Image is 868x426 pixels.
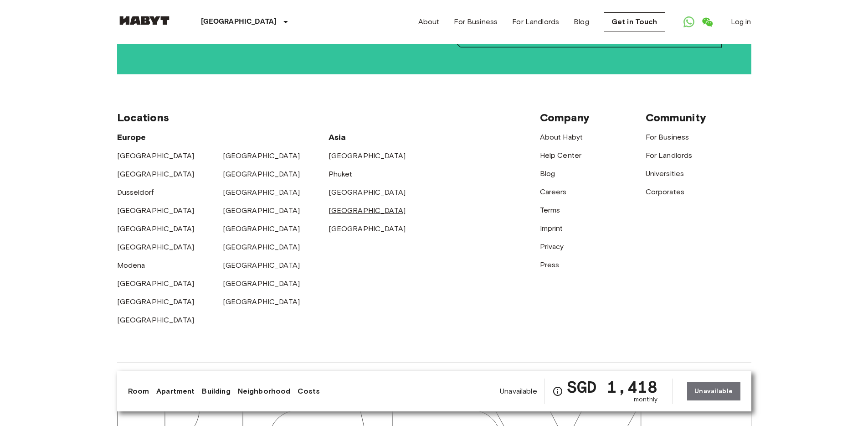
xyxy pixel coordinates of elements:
[540,187,567,196] a: Careers
[574,16,589,27] a: Blog
[223,243,300,251] a: [GEOGRAPHIC_DATA]
[646,111,706,124] span: Community
[454,16,498,27] a: For Business
[202,386,230,397] a: Building
[223,297,300,306] a: [GEOGRAPHIC_DATA]
[128,386,149,397] a: Room
[540,260,560,269] a: Press
[634,395,657,404] span: monthly
[223,206,300,215] a: [GEOGRAPHIC_DATA]
[646,151,693,160] a: For Landlords
[680,13,698,31] a: Open WhatsApp
[540,111,590,124] span: Company
[223,224,300,233] a: [GEOGRAPHIC_DATA]
[117,261,145,270] a: Modena
[117,297,195,306] a: [GEOGRAPHIC_DATA]
[117,206,195,215] a: [GEOGRAPHIC_DATA]
[540,242,564,251] a: Privacy
[540,151,582,160] a: Help Center
[156,386,195,397] a: Apartment
[201,16,277,27] p: [GEOGRAPHIC_DATA]
[329,132,346,142] span: Asia
[540,224,563,233] a: Imprint
[329,224,406,233] a: [GEOGRAPHIC_DATA]
[117,16,172,25] img: Habyt
[117,243,195,251] a: [GEOGRAPHIC_DATA]
[117,188,154,197] a: Dusseldorf
[117,224,195,233] a: [GEOGRAPHIC_DATA]
[329,170,353,178] a: Phuket
[117,111,169,124] span: Locations
[117,279,195,288] a: [GEOGRAPHIC_DATA]
[646,133,689,141] a: For Business
[512,16,559,27] a: For Landlords
[117,316,195,324] a: [GEOGRAPHIC_DATA]
[552,386,563,397] svg: Check cost overview for full price breakdown. Please note that discounts apply to new joiners onl...
[646,169,684,178] a: Universities
[567,379,657,395] span: SGD 1,418
[329,206,406,215] a: [GEOGRAPHIC_DATA]
[117,151,195,160] a: [GEOGRAPHIC_DATA]
[117,132,146,142] span: Europe
[540,206,560,214] a: Terms
[223,188,300,197] a: [GEOGRAPHIC_DATA]
[329,188,406,197] a: [GEOGRAPHIC_DATA]
[298,386,320,397] a: Costs
[540,169,555,178] a: Blog
[500,386,537,396] span: Unavailable
[604,12,665,31] a: Get in Touch
[418,16,440,27] a: About
[540,133,583,141] a: About Habyt
[731,16,751,27] a: Log in
[329,151,406,160] a: [GEOGRAPHIC_DATA]
[223,279,300,288] a: [GEOGRAPHIC_DATA]
[698,13,716,31] a: Open WeChat
[117,170,195,178] a: [GEOGRAPHIC_DATA]
[223,261,300,270] a: [GEOGRAPHIC_DATA]
[646,187,685,196] a: Corporates
[223,170,300,178] a: [GEOGRAPHIC_DATA]
[223,151,300,160] a: [GEOGRAPHIC_DATA]
[238,386,291,397] a: Neighborhood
